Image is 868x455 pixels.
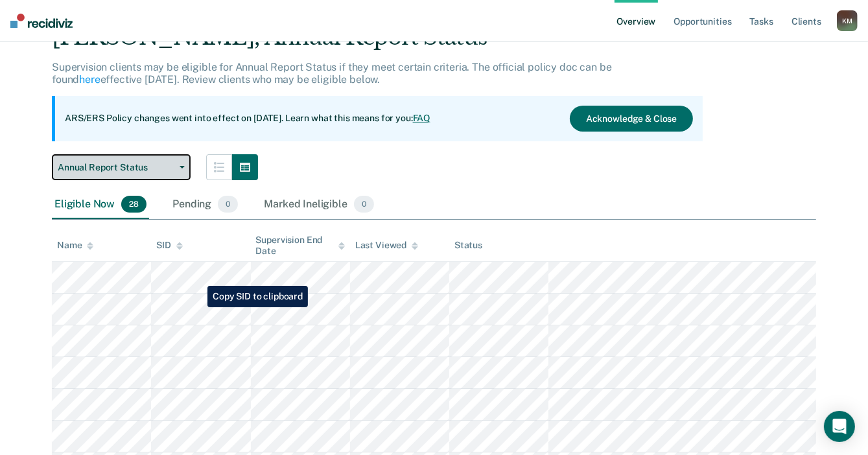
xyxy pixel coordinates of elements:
[52,154,191,180] button: Annual Report Status
[79,73,100,86] a: here
[65,112,430,125] p: ARS/ERS Policy changes went into effect on [DATE]. Learn what this means for you:
[121,196,147,213] span: 28
[354,196,374,213] span: 0
[570,106,693,132] button: Acknowledge & Close
[261,191,377,219] div: Marked Ineligible0
[58,162,174,173] span: Annual Report Status
[156,240,183,251] div: SID
[454,240,482,251] div: Status
[837,10,858,31] button: KM
[413,113,431,123] a: FAQ
[52,191,149,219] div: Eligible Now28
[170,191,240,219] div: Pending0
[355,240,418,251] div: Last Viewed
[256,235,345,257] div: Supervision End Date
[837,10,858,31] div: K M
[52,61,611,86] p: Supervision clients may be eligible for Annual Report Status if they meet certain criteria. The o...
[57,240,93,251] div: Name
[10,14,73,28] img: Recidiviz
[218,196,238,213] span: 0
[824,411,855,442] div: Open Intercom Messenger
[52,24,703,61] div: [PERSON_NAME], Annual Report Status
